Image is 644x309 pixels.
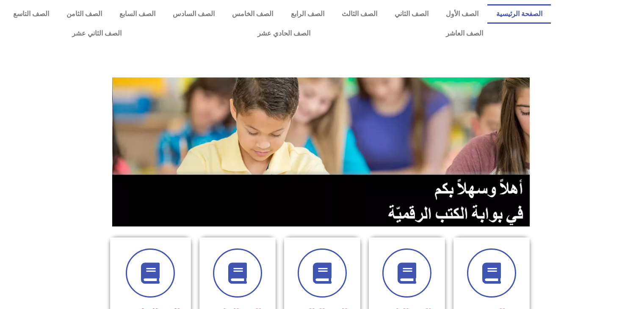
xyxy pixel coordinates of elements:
a: الصف التاسع [4,4,58,24]
a: الصف الخامس [224,4,282,24]
a: الصف الرابع [282,4,333,24]
a: الصف الثاني [386,4,437,24]
a: الصف الثالث [333,4,386,24]
a: الصفحة الرئيسية [487,4,551,24]
a: الصف الأول [437,4,487,24]
a: الصف الحادي عشر [189,24,378,43]
a: الصف العاشر [378,24,551,43]
a: الصف السابع [111,4,164,24]
a: الصف الثاني عشر [4,24,189,43]
a: الصف الثامن [58,4,111,24]
a: الصف السادس [164,4,224,24]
